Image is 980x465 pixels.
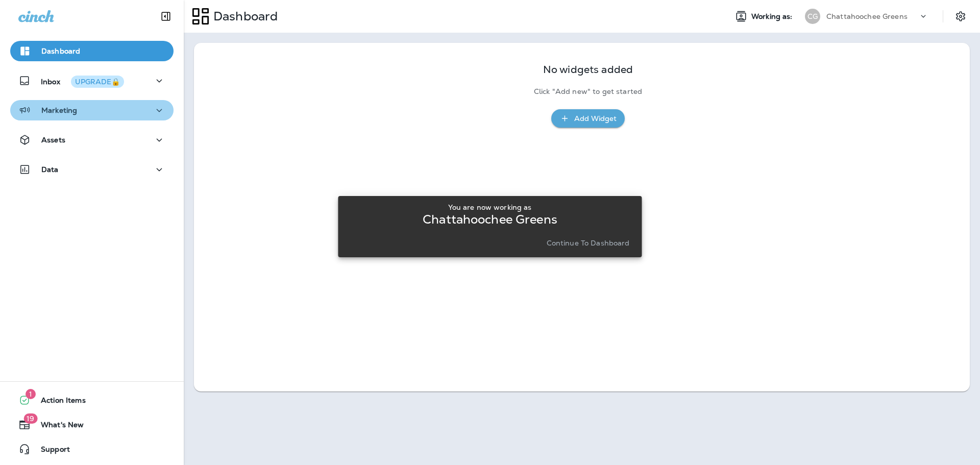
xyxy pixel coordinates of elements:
button: Continue to Dashboard [543,236,634,250]
span: 19 [23,413,37,424]
button: 19What's New [10,414,174,435]
span: Support [31,445,70,457]
span: Action Items [31,396,86,408]
p: Chattahoochee Greens [423,215,557,224]
button: UPGRADE🔒 [71,76,124,88]
button: Support [10,439,174,459]
p: Data [41,165,59,174]
p: Continue to Dashboard [547,239,630,247]
button: Dashboard [10,41,174,61]
button: 1Action Items [10,390,174,410]
p: Dashboard [209,9,278,24]
button: Data [10,159,174,180]
div: CG [805,9,820,24]
p: Chattahoochee Greens [826,12,908,20]
button: InboxUPGRADE🔒 [10,70,174,91]
p: Assets [41,136,65,144]
p: Dashboard [41,47,80,55]
button: Assets [10,130,174,150]
button: Collapse Sidebar [152,6,180,27]
span: What's New [31,421,84,433]
span: 1 [26,389,36,399]
button: Marketing [10,100,174,120]
p: You are now working as [448,203,531,211]
p: Marketing [41,106,77,114]
div: UPGRADE🔒 [75,78,120,85]
button: Settings [951,7,970,26]
span: Working as: [751,12,795,21]
p: Inbox [41,76,124,86]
